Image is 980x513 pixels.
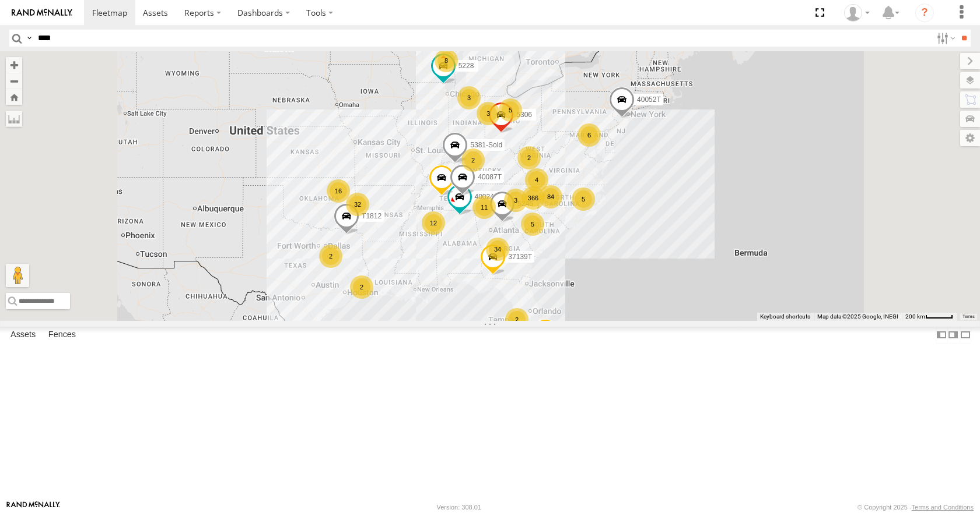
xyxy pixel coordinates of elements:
[902,313,957,321] button: Map Scale: 200 km per 44 pixels
[435,49,458,72] div: 8
[817,313,898,320] span: Map data ©2025 Google, INEGI
[459,62,474,70] span: 5228
[457,86,481,109] div: 3
[505,308,528,331] div: 2
[422,211,445,235] div: 12
[516,111,532,119] span: 5306
[24,30,34,47] label: Search Query
[486,238,509,261] div: 34
[760,313,810,321] button: Keyboard shortcuts
[936,327,947,344] label: Dock Summary Table to the Left
[521,186,545,210] div: 366
[508,253,532,261] span: 37139T
[470,141,502,150] span: 5381-Sold
[350,275,373,299] div: 2
[6,501,60,513] a: Visit our Website
[327,179,350,203] div: 16
[478,173,502,181] span: 40087T
[577,123,601,147] div: 6
[517,146,541,169] div: 2
[915,3,934,22] i: ?
[960,327,971,344] label: Hide Summary Table
[475,193,499,201] span: 40024T
[6,264,29,287] button: Drag Pegman onto the map to open Street View
[960,130,980,146] label: Map Settings
[6,73,22,89] button: Zoom out
[6,89,22,105] button: Zoom Home
[437,504,481,511] div: Version: 308.01
[461,148,485,172] div: 2
[12,9,72,17] img: rand-logo.svg
[539,185,562,208] div: 84
[6,57,22,73] button: Zoom in
[857,504,974,511] div: © Copyright 2025 -
[499,98,522,122] div: 5
[572,187,595,211] div: 5
[947,327,959,344] label: Dock Summary Table to the Right
[905,313,925,320] span: 200 km
[504,189,527,212] div: 3
[932,30,957,47] label: Search Filter Options
[525,168,548,192] div: 4
[43,327,82,344] label: Fences
[521,213,544,236] div: 5
[362,212,381,220] span: T1812
[912,504,974,511] a: Terms and Conditions
[5,327,41,344] label: Assets
[346,193,369,216] div: 32
[473,196,496,219] div: 11
[6,111,22,127] label: Measure
[840,4,874,22] div: Todd Sigmon
[319,245,342,268] div: 2
[637,96,661,104] span: 40052T
[477,102,500,125] div: 3
[963,314,975,319] a: Terms (opens in new tab)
